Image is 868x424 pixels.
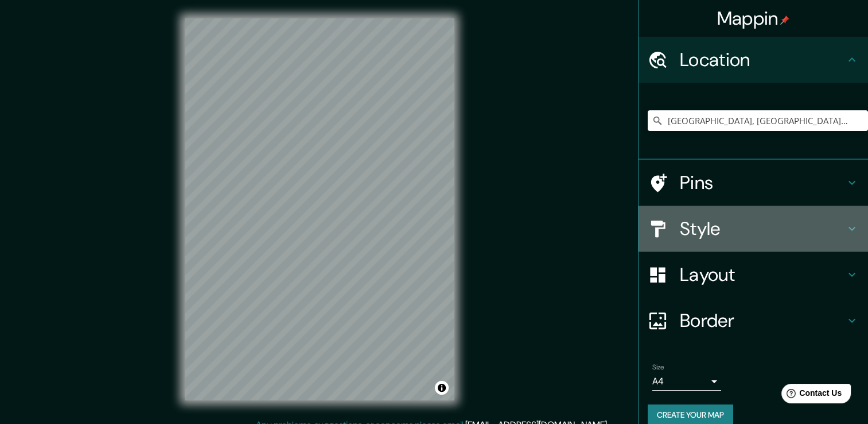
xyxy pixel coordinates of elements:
div: A4 [652,372,721,391]
h4: Location [680,48,845,71]
div: Border [639,298,868,344]
iframe: Help widget launcher [766,379,855,411]
h4: Pins [680,171,845,194]
div: Style [639,206,868,252]
button: Toggle attribution [435,381,449,395]
input: Pick your city or area [648,110,868,131]
h4: Mappin [717,7,790,30]
h4: Border [680,309,845,332]
div: Location [639,37,868,83]
h4: Layout [680,263,845,286]
img: pin-icon.png [780,16,789,25]
label: Size [652,363,664,372]
div: Pins [639,160,868,206]
div: Layout [639,252,868,298]
h4: Style [680,217,845,240]
canvas: Map [185,18,454,400]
